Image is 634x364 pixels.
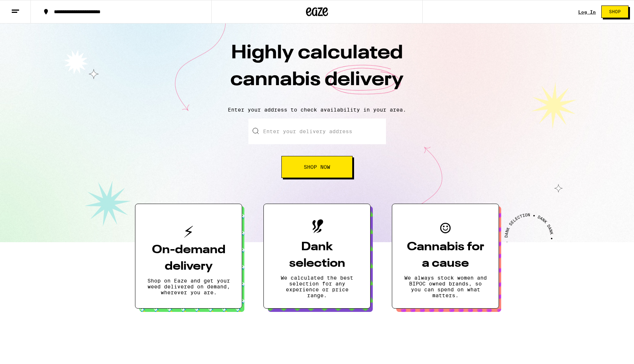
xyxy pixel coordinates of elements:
[404,275,487,298] p: We always stock women and BIPOC owned brands, so you can spend on what matters.
[135,204,242,309] button: On-demand deliveryShop on Eaze and get your weed delivered on demand, wherever you are.
[276,239,358,272] h3: Dank selection
[304,164,330,170] span: Shop Now
[601,6,628,18] button: Shop
[147,242,230,275] h3: On-demand delivery
[147,278,230,295] p: Shop on Eaze and get your weed delivered on demand, wherever you are.
[609,10,621,14] span: Shop
[281,156,353,178] button: Shop Now
[276,275,358,298] p: We calculated the best selection for any experience or price range.
[7,107,627,113] p: Enter your address to check availability in your area.
[392,204,499,309] button: Cannabis for a causeWe always stock women and BIPOC owned brands, so you can spend on what matters.
[404,239,487,272] h3: Cannabis for a cause
[189,40,445,101] h1: Highly calculated cannabis delivery
[263,204,371,309] button: Dank selectionWe calculated the best selection for any experience or price range.
[248,119,386,144] input: Enter your delivery address
[578,10,596,14] div: Log In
